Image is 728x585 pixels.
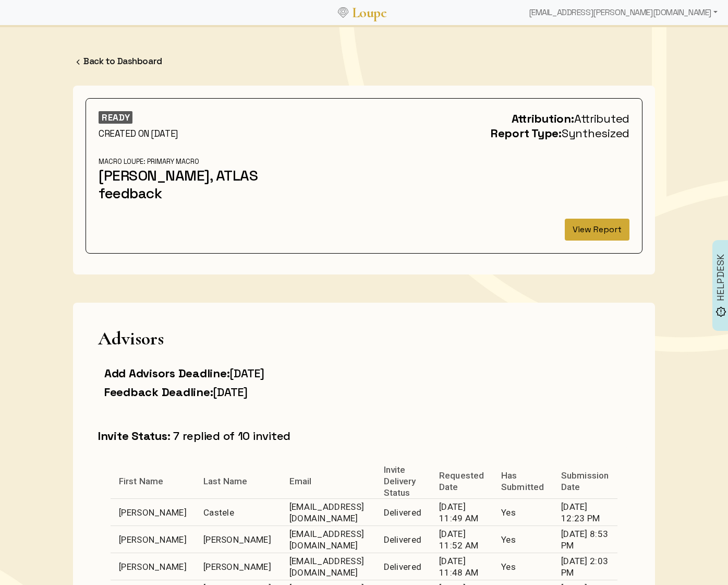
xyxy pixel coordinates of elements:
[104,385,213,399] span: Feedback Deadline:
[111,464,195,499] th: First Name
[565,219,629,241] button: View Report
[348,3,390,22] a: Loupe
[338,7,348,18] img: Loupe Logo
[375,464,431,499] th: Invite Delivery Status
[375,553,431,580] td: Delivered
[195,499,281,526] td: Castele
[83,55,162,67] a: Back to Dashboard
[99,157,267,166] div: Macro Loupe: Primary Macro
[574,111,629,126] span: Attributed
[375,526,431,553] td: Delivered
[281,526,375,553] td: [EMAIL_ADDRESS][DOMAIN_NAME]
[104,366,358,380] h3: [DATE]
[99,128,178,139] span: CREATED ON [DATE]
[493,464,553,499] th: Has Submitted
[491,126,562,140] span: Report Type:
[493,499,553,526] td: Yes
[104,385,358,399] h3: [DATE]
[562,126,629,140] span: Synthesized
[493,526,553,553] td: Yes
[98,428,167,443] span: Invite Status
[525,2,722,23] div: [EMAIL_ADDRESS][PERSON_NAME][DOMAIN_NAME]
[431,553,493,580] td: [DATE] 11:48 AM
[431,499,493,526] td: [DATE] 11:49 AM
[553,499,617,526] td: [DATE] 12:23 PM
[99,111,132,124] div: READY
[281,499,375,526] td: [EMAIL_ADDRESS][DOMAIN_NAME]
[111,499,195,526] td: [PERSON_NAME]
[375,499,431,526] td: Delivered
[715,306,726,317] img: brightness_alert_FILL0_wght500_GRAD0_ops.svg
[73,57,83,67] img: FFFF
[281,464,375,499] th: Email
[512,111,574,126] span: Attribution:
[111,553,195,580] td: [PERSON_NAME]
[195,553,281,580] td: [PERSON_NAME]
[553,526,617,553] td: [DATE] 8:53 PM
[281,553,375,580] td: [EMAIL_ADDRESS][DOMAIN_NAME]
[104,366,229,380] span: Add Advisors Deadline:
[111,526,195,553] td: [PERSON_NAME]
[99,166,267,202] h2: [PERSON_NAME], ATLAS feedback
[431,464,493,499] th: Requested Date
[98,328,630,349] h1: Advisors
[195,464,281,499] th: Last Name
[431,526,493,553] td: [DATE] 11:52 AM
[553,553,617,580] td: [DATE] 2:03 PM
[98,428,630,443] h3: : 7 replied of 10 invited
[195,526,281,553] td: [PERSON_NAME]
[553,464,617,499] th: Submission Date
[493,553,553,580] td: Yes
